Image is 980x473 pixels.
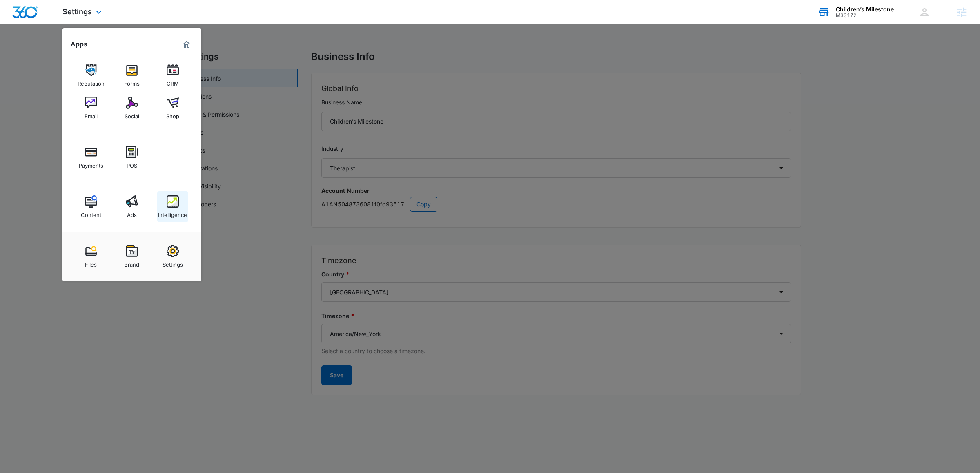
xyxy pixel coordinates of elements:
[62,7,92,16] span: Settings
[76,60,107,91] a: Reputation
[127,158,137,169] div: POS
[163,257,183,268] div: Settings
[78,76,105,87] div: Reputation
[85,109,98,119] div: Email
[85,257,97,268] div: Files
[158,208,187,218] div: Intelligence
[79,158,103,169] div: Payments
[157,60,188,91] a: CRM
[76,191,107,222] a: Content
[76,142,107,173] a: Payments
[125,109,139,119] div: Social
[836,6,894,13] div: account name
[76,241,107,272] a: Files
[157,191,188,222] a: Intelligence
[81,208,101,218] div: Content
[124,76,140,87] div: Forms
[124,257,139,268] div: Brand
[116,241,147,272] a: Brand
[116,60,147,91] a: Forms
[157,93,188,124] a: Shop
[166,109,179,119] div: Shop
[116,191,147,222] a: Ads
[76,93,107,124] a: Email
[116,142,147,173] a: POS
[836,13,894,18] div: account id
[157,241,188,272] a: Settings
[167,76,179,87] div: CRM
[127,208,137,218] div: Ads
[71,40,87,48] h2: Apps
[180,38,193,51] a: Marketing 360® Dashboard
[116,93,147,124] a: Social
